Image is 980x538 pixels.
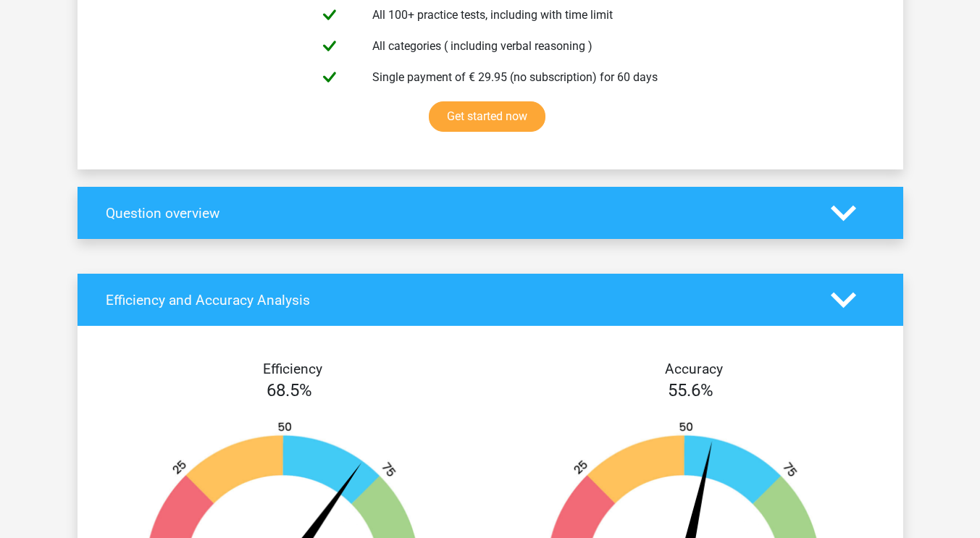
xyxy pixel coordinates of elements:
[106,292,809,308] h4: Efficiency and Accuracy Analysis
[507,361,881,377] h4: Accuracy
[668,380,713,400] span: 55.6%
[106,361,479,377] h4: Efficiency
[429,101,545,132] a: Get started now
[106,205,809,222] h4: Question overview
[267,380,312,400] span: 68.5%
